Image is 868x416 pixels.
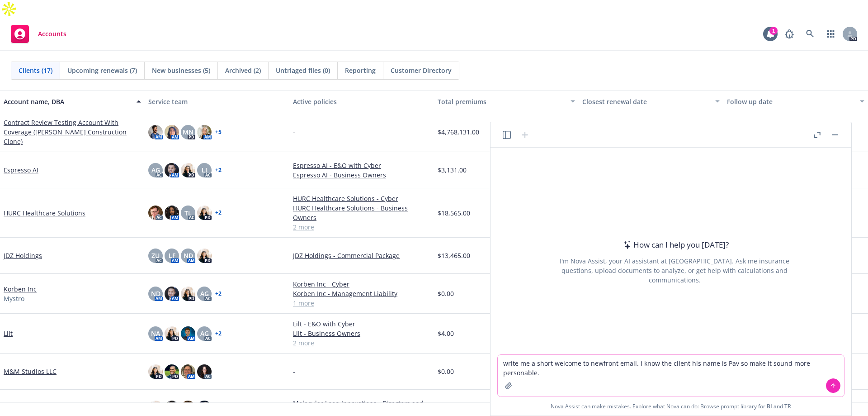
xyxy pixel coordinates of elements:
span: AG [200,329,209,338]
a: + 2 [215,291,222,296]
img: photo [181,364,195,379]
button: Total premiums [434,91,579,112]
span: LI [202,165,207,175]
img: photo [165,125,179,139]
span: New businesses (5) [152,66,210,75]
a: JDZ Holdings [4,251,42,260]
a: Search [801,25,819,43]
a: + 2 [215,210,222,215]
span: Clients (17) [19,66,52,75]
a: Korben Inc - Cyber [293,279,430,289]
img: photo [165,163,179,177]
span: $4.00 [438,329,454,338]
img: photo [181,163,195,177]
button: Follow up date [723,91,868,112]
span: MN [183,127,193,137]
div: How can I help you [DATE]? [621,239,729,251]
a: Contract Review Testing Account With Coverage ([PERSON_NAME] Construction Clone) [4,118,141,146]
a: Lilt [4,329,13,338]
img: photo [148,401,163,415]
img: photo [165,401,179,415]
button: Service team [145,91,289,112]
span: $0.00 [438,367,454,376]
span: Customer Directory [391,66,452,75]
a: JDZ Holdings - Commercial Package [293,251,430,260]
div: Account name, DBA [4,97,131,106]
span: Untriaged files (0) [276,66,330,75]
img: photo [165,364,179,379]
a: Espresso AI - E&O with Cyber [293,161,430,170]
img: photo [165,326,179,341]
img: photo [197,125,212,139]
span: TL [184,208,192,218]
div: Total premiums [438,97,565,106]
a: M&M Studios LLC [4,367,57,376]
img: photo [148,364,163,379]
img: photo [181,401,195,415]
span: - [293,367,295,376]
span: $3,131.00 [438,165,467,175]
div: I'm Nova Assist, your AI assistant at [GEOGRAPHIC_DATA]. Ask me insurance questions, upload docum... [547,256,802,285]
a: Korben Inc - Management Liability [293,289,430,298]
span: - [293,127,295,137]
span: Mystro [4,294,24,303]
a: + 2 [215,331,222,336]
a: Switch app [822,25,840,43]
div: 1 [769,27,778,35]
a: HURC Healthcare Solutions - Cyber [293,194,430,203]
span: $4,768,131.00 [438,127,479,137]
img: photo [197,249,212,263]
img: photo [197,364,212,379]
a: 1 more [293,298,430,308]
img: photo [181,287,195,301]
a: 2 more [293,338,430,348]
img: photo [197,401,212,415]
a: 2 more [293,222,430,232]
span: ND [184,251,193,260]
img: photo [165,206,179,220]
div: Active policies [293,97,430,106]
span: Upcoming renewals (7) [67,66,137,75]
img: photo [197,206,212,220]
a: HURC Healthcare Solutions [4,208,85,218]
a: Espresso AI [4,165,38,175]
img: photo [165,287,179,301]
div: Service team [148,97,286,106]
textarea: write me a short welcome to newfront email. i know the client his name is Pav so make it sound mo... [498,355,844,397]
button: Active policies [289,91,434,112]
span: LF [169,251,175,260]
a: Report a Bug [780,25,798,43]
a: Accounts [7,21,70,47]
span: AG [151,165,160,175]
span: Archived (2) [225,66,261,75]
span: Nova Assist can make mistakes. Explore what Nova can do: Browse prompt library for and [551,397,791,416]
span: ND [151,289,160,298]
a: Lilt - Business Owners [293,329,430,338]
span: $18,565.00 [438,208,470,218]
span: NA [151,329,160,338]
span: Accounts [38,30,66,38]
a: HURC Healthcare Solutions - Business Owners [293,203,430,222]
img: photo [148,125,163,139]
span: $0.00 [438,289,454,298]
a: Lilt - E&O with Cyber [293,319,430,329]
div: Closest renewal date [582,97,710,106]
img: photo [181,326,195,341]
a: Espresso AI - Business Owners [293,170,430,180]
a: BI [767,402,772,410]
a: Korben Inc [4,284,37,294]
button: Closest renewal date [579,91,723,112]
a: + 5 [215,129,222,135]
a: TR [784,402,791,410]
a: + 2 [215,167,222,173]
img: photo [148,206,163,220]
span: $13,465.00 [438,251,470,260]
span: ZU [151,251,160,260]
span: AG [200,289,209,298]
div: Follow up date [727,97,854,106]
span: Reporting [345,66,376,75]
